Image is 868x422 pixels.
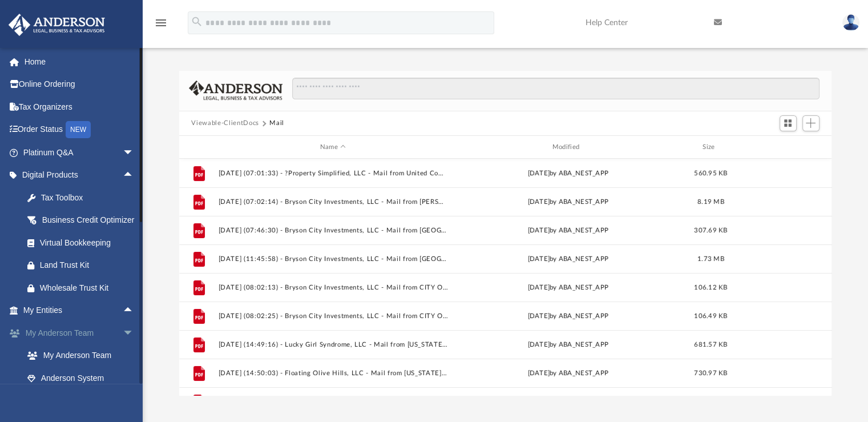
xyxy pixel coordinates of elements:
span: 106.12 KB [694,284,727,291]
i: search [191,15,203,28]
img: Anderson Advisors Platinum Portal [5,14,108,36]
div: [DATE] by ABA_NEST_APP [453,168,683,179]
div: [DATE] by ABA_NEST_APP [453,311,683,321]
i: menu [154,16,168,30]
span: arrow_drop_up [123,299,146,323]
span: 681.57 KB [694,341,727,348]
div: Business Credit Optimizer [40,213,137,227]
button: [DATE] (07:02:14) - Bryson City Investments, LLC - Mail from [PERSON_NAME].pdf [218,198,448,206]
button: [DATE] (08:02:25) - Bryson City Investments, LLC - Mail from CITY OF [PERSON_NAME] UTILITIES.pdf [218,312,448,320]
a: Platinum Q&Aarrow_drop_down [8,141,151,164]
input: Search files and folders [292,78,819,99]
button: Switch to Grid View [780,115,797,131]
div: Name [217,142,447,152]
button: [DATE] (14:49:16) - Lucky Girl Syndrome, LLC - Mail from [US_STATE] JOINT UNDERWRITING ASSOCIATIO... [218,341,448,348]
a: Order StatusNEW [8,118,151,142]
div: [DATE] by ABA_NEST_APP [453,368,683,379]
a: Tax Toolbox [16,186,151,209]
a: Land Trust Kit [16,254,151,277]
a: Wholesale Trust Kit [16,276,151,299]
a: Online Ordering [8,73,151,96]
a: Home [8,50,151,73]
div: NEW [66,121,91,138]
div: Tax Toolbox [40,191,137,205]
span: arrow_drop_up [123,164,146,187]
div: Modified [453,142,683,152]
div: Land Trust Kit [40,258,137,272]
span: 106.49 KB [694,313,727,319]
div: id [738,142,818,152]
a: Virtual Bookkeeping [16,231,151,254]
button: [DATE] (14:50:03) - Floating Olive Hills, LLC - Mail from [US_STATE] JOINT UNDERWRITING ASSOCIATI... [218,369,448,377]
button: [DATE] (07:01:33) - ?Property Simplified, LLC - Mail from United Community.pdf [218,170,448,177]
button: Mail [269,118,284,128]
a: Anderson System [16,367,151,389]
span: 8.19 MB [697,199,724,205]
div: Virtual Bookkeeping [40,236,137,250]
a: My Anderson Teamarrow_drop_down [8,321,151,344]
span: 730.97 KB [694,370,727,376]
button: [DATE] (11:45:58) - Bryson City Investments, LLC - Mail from [GEOGRAPHIC_DATA] ASSESSOR.pdf [218,255,448,263]
span: 1.73 MB [697,256,724,262]
button: [DATE] (07:46:30) - Bryson City Investments, LLC - Mail from [GEOGRAPHIC_DATA] ASSESSOR.pdf [218,227,448,234]
a: Digital Productsarrow_drop_up [8,164,151,187]
div: [DATE] by ABA_NEST_APP [453,340,683,350]
a: My Entitiesarrow_drop_up [8,299,151,322]
button: Add [802,115,819,131]
div: id [184,142,212,152]
div: Wholesale Trust Kit [40,281,137,295]
a: My Anderson Team [16,344,146,367]
span: arrow_drop_down [123,321,146,345]
div: Size [688,142,733,152]
div: grid [179,159,832,395]
img: User Pic [842,14,859,31]
div: [DATE] by ABA_NEST_APP [453,283,683,293]
button: Viewable-ClientDocs [191,118,259,128]
a: Business Credit Optimizer [16,209,151,232]
span: 307.69 KB [694,227,727,234]
div: [DATE] by ABA_NEST_APP [453,254,683,264]
div: [DATE] by ABA_NEST_APP [453,197,683,207]
a: Tax Organizers [8,95,151,118]
div: [DATE] by ABA_NEST_APP [453,226,683,236]
a: menu [154,22,168,30]
span: 560.95 KB [694,170,727,176]
button: [DATE] (08:02:13) - Bryson City Investments, LLC - Mail from CITY OF [PERSON_NAME] UTILITIES.pdf [218,284,448,291]
span: arrow_drop_down [123,141,146,164]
